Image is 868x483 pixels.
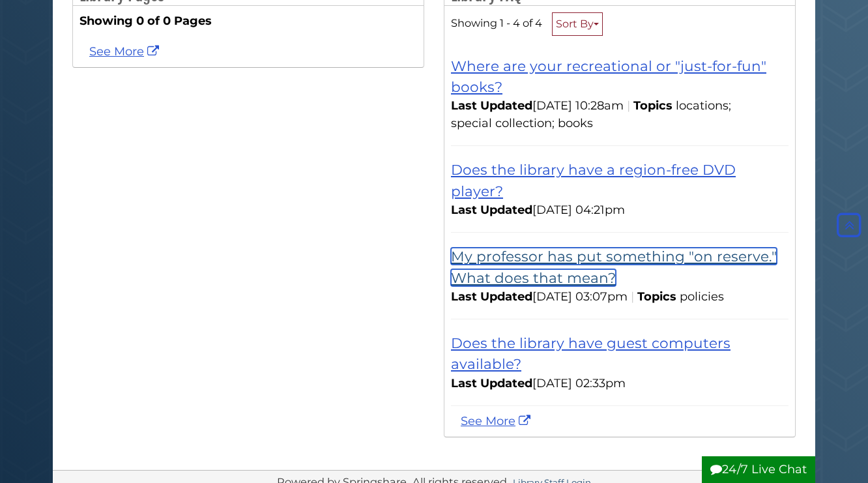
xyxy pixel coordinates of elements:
[676,97,734,115] li: locations;
[89,44,162,59] a: See more reserved reading results
[833,218,865,232] a: Back to Top
[451,98,624,113] span: [DATE] 10:28am
[451,376,532,390] span: Last Updated
[451,98,532,113] span: Last Updated
[461,414,534,428] a: See More
[680,289,727,304] ul: Topics
[451,203,532,217] span: Last Updated
[451,289,532,304] span: Last Updated
[451,334,731,372] a: Does the library have guest computers available?
[451,115,558,132] li: special collection;
[451,16,542,29] span: Showing 1 - 4 of 4
[633,98,673,113] span: Topics
[702,456,815,483] button: 24/7 Live Chat
[558,115,596,132] li: books
[80,12,417,30] strong: Showing 0 of 0 Pages
[451,376,626,390] span: [DATE] 02:33pm
[680,288,727,306] li: policies
[451,289,628,304] span: [DATE] 03:07pm
[552,12,603,36] button: Sort By
[451,161,736,199] a: Does the library have a region-free DVD player?
[451,248,777,285] a: My professor has put something "on reserve." What does that mean?
[637,289,676,304] span: Topics
[451,203,625,217] span: [DATE] 04:21pm
[628,289,637,304] span: |
[624,98,633,113] span: |
[451,57,766,95] a: Where are your recreational or "just-for-fun" books?
[451,98,734,130] ul: Topics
